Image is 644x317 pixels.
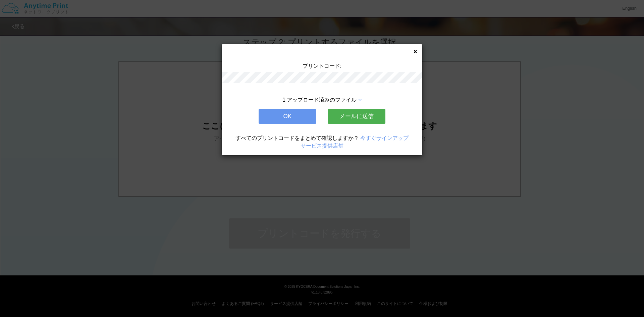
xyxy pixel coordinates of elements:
a: サービス提供店舗 [301,143,343,149]
button: メールに送信 [328,109,385,124]
a: 今すぐサインアップ [360,135,409,141]
button: OK [259,109,316,124]
span: 1 アップロード済みのファイル [282,97,357,103]
span: プリントコード: [303,63,341,69]
span: すべてのプリントコードをまとめて確認しますか？ [235,135,359,141]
